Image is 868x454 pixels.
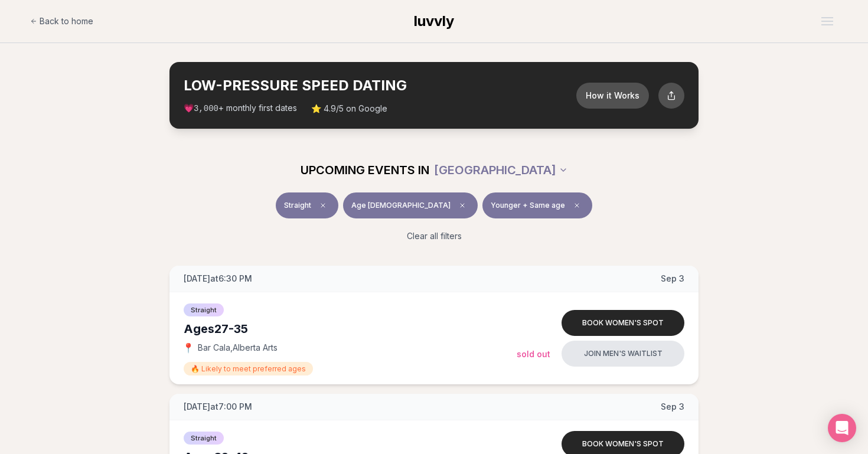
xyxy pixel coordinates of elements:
span: 🔥 Likely to meet preferred ages [184,362,313,375]
button: StraightClear event type filter [276,192,338,218]
span: [DATE] at 6:30 PM [184,273,252,285]
span: Bar Cala , Alberta Arts [198,342,278,354]
span: Clear preference [570,198,584,213]
button: Clear all filters [400,223,469,249]
span: Back to home [40,15,93,27]
span: Straight [184,303,224,316]
a: luvvly [414,12,454,31]
h2: LOW-PRESSURE SPEED DATING [184,76,576,95]
span: Younger + Same age [491,201,565,210]
button: Open menu [817,12,838,30]
div: Open Intercom Messenger [828,414,856,442]
span: 💗 + monthly first dates [184,102,297,115]
span: Sep 3 [661,273,684,285]
span: Straight [184,432,224,445]
span: 📍 [184,343,193,352]
span: UPCOMING EVENTS IN [301,162,429,178]
button: Age [DEMOGRAPHIC_DATA]Clear age [343,192,478,218]
span: Straight [284,201,311,210]
span: Sep 3 [661,401,684,413]
span: Sold Out [517,349,550,359]
span: Age [DEMOGRAPHIC_DATA] [351,201,451,210]
button: [GEOGRAPHIC_DATA] [434,157,568,183]
div: Ages 27-35 [184,321,517,337]
a: Back to home [30,9,93,33]
span: Clear age [455,198,469,213]
span: Clear event type filter [316,198,330,213]
span: [DATE] at 7:00 PM [184,401,252,413]
span: luvvly [414,12,454,30]
button: Join men's waitlist [562,341,684,367]
span: 3,000 [194,104,218,113]
button: Younger + Same ageClear preference [482,192,592,218]
button: How it Works [576,83,649,109]
span: ⭐ 4.9/5 on Google [311,103,387,115]
button: Book women's spot [562,310,684,336]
